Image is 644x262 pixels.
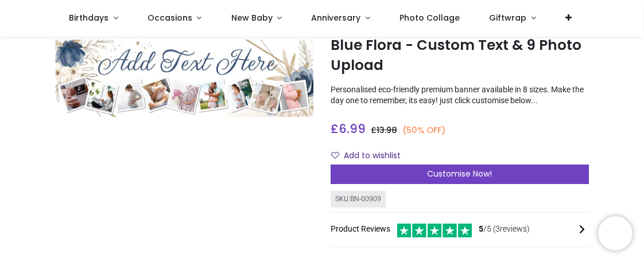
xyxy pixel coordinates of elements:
[371,124,397,136] span: £
[339,120,366,137] span: 6.99
[399,12,460,24] span: Photo Collage
[479,224,483,233] span: 5
[402,124,446,136] small: (50% OFF)
[377,124,397,136] span: 13.98
[331,151,339,159] i: Add to wishlist
[148,12,192,24] span: Occasions
[331,146,410,166] button: Add to wishlistAdd to wishlist
[69,12,108,24] span: Birthdays
[479,224,530,235] span: /5 ( 3 reviews)
[489,12,526,24] span: Giftwrap
[331,16,589,75] h1: Personalised Wedding Banner - Blue Flora - Custom Text & 9 Photo Upload
[428,168,492,179] span: Customise Now!
[55,40,313,117] img: Personalised Wedding Banner - Blue Flora - Custom Text & 9 Photo Upload
[331,222,589,237] div: Product Reviews
[331,120,366,137] span: £
[311,12,360,24] span: Anniversary
[231,12,273,24] span: New Baby
[331,191,386,208] div: SKU: BN-00909
[331,84,589,107] p: Personalised eco-friendly premium banner available in 8 sizes. Make the day one to remember, its ...
[598,216,633,251] iframe: Brevo live chat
